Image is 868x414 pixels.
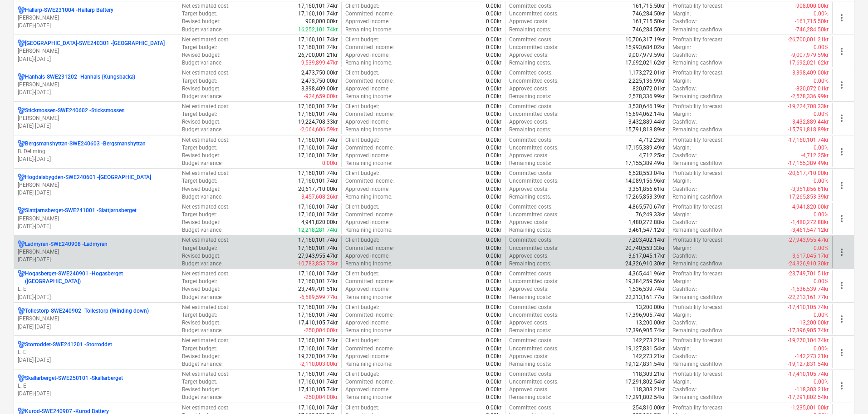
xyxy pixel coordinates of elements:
p: 0.00kr [486,152,501,160]
p: Target budget : [182,110,217,118]
p: 0.00kr [486,59,501,67]
p: 17,155,389.49kr [625,144,665,152]
p: Client budget : [345,69,379,77]
span: more_vert [836,280,847,291]
p: 17,160,101.74kr [298,10,338,18]
p: Client budget : [345,2,379,10]
p: Uncommitted costs : [509,44,559,51]
p: 0.00kr [486,185,501,193]
span: more_vert [836,347,847,358]
p: -746,284.50kr [795,26,829,34]
p: 0.00% [814,110,829,118]
p: Revised budget : [182,152,221,160]
p: [GEOGRAPHIC_DATA]-SWE240301 - [GEOGRAPHIC_DATA] [25,40,165,47]
p: Cashflow : [672,51,697,59]
div: Project has multi currencies enabled [18,374,25,382]
span: more_vert [836,12,847,23]
p: Remaining cashflow : [672,193,724,201]
p: Client budget : [345,36,379,44]
p: Profitability forecast : [672,2,724,10]
p: -161,715.50kr [795,18,829,25]
p: Approved costs : [509,185,549,193]
p: Approved costs : [509,85,549,93]
p: Committed income : [345,10,394,18]
p: Approved costs : [509,152,549,160]
span: more_vert [836,113,847,124]
p: Profitability forecast : [672,136,724,144]
span: more_vert [836,180,847,191]
p: Margin : [672,177,691,185]
p: Approved income : [345,185,390,193]
p: 4,865,570.67kr [628,203,665,211]
p: -19,224,708.33kr [788,103,829,110]
p: L. E [18,349,174,356]
p: Committed income : [345,110,394,118]
p: Approved income : [345,18,390,25]
p: -3,457,608.26kr [300,193,338,201]
p: 0.00kr [486,69,501,77]
p: 746,284.50kr [633,26,665,34]
p: Remaining cashflow : [672,59,724,67]
p: Remaining income : [345,226,392,234]
p: Profitability forecast : [672,103,724,110]
div: Storroddet-SWE241201 -StorroddetL. E[DATE]-[DATE] [18,341,174,364]
p: Approved income : [345,152,390,160]
p: [PERSON_NAME] [18,47,174,55]
span: more_vert [836,146,847,157]
p: Net estimated cost : [182,136,230,144]
p: -17,155,389.49kr [788,160,829,167]
p: 161,715.50kr [633,18,665,25]
div: Project has multi currencies enabled [18,270,25,285]
p: Budget variance : [182,93,223,100]
p: 3,398,409.00kr [301,85,338,93]
p: Target budget : [182,177,217,185]
p: 0.00% [814,44,829,51]
p: 17,160,101.74kr [298,103,338,110]
p: Hanhals-SWE231202 - Hanhals (Kungsbacka) [25,73,135,81]
p: 17,160,101.74kr [298,211,338,219]
p: Remaining income : [345,26,392,34]
p: Net estimated cost : [182,36,230,44]
p: Committed income : [345,144,394,152]
p: 15,791,818.89kr [625,126,665,134]
p: Tollestorp-SWE240902 - Tollestorp (Winding down) [25,307,149,315]
p: Target budget : [182,10,217,18]
p: 0.00kr [486,203,501,211]
p: 0.00kr [486,77,501,85]
p: Remaining income : [345,59,392,67]
p: L. E [18,285,174,293]
p: Cashflow : [672,118,697,126]
div: Skallarberget-SWE250101 -SkallarbergetL. E[DATE]-[DATE] [18,374,174,398]
p: Revised budget : [182,185,221,193]
p: 0.00% [814,10,829,18]
p: 0.00% [814,144,829,152]
p: Remaining income : [345,193,392,201]
p: [PERSON_NAME] [18,81,174,89]
p: 12,218,281.74kr [298,226,338,234]
p: 2,473,750.00kr [301,69,338,77]
div: Project has multi currencies enabled [18,107,25,115]
p: -4,941,820.00kr [791,203,829,211]
div: Project has multi currencies enabled [18,73,25,81]
p: 0.00kr [486,177,501,185]
p: 0.00kr [486,160,501,167]
p: 0.00% [814,177,829,185]
div: Stickmossen-SWE240602 -Sticksmossen[PERSON_NAME][DATE]-[DATE] [18,107,174,130]
div: Project has multi currencies enabled [18,341,25,349]
p: Net estimated cost : [182,69,230,77]
p: Revised budget : [182,18,221,25]
p: 0.00kr [486,103,501,110]
div: Project has multi currencies enabled [18,207,25,214]
p: 17,160,101.74kr [298,170,338,177]
p: 0.00kr [322,160,338,167]
p: Uncommitted costs : [509,77,559,85]
p: Margin : [672,211,691,219]
p: 17,265,853.39kr [625,193,665,201]
div: Hogasberget-SWE240901 -Hogasberget ([GEOGRAPHIC_DATA])L. E[DATE]-[DATE] [18,270,174,301]
span: more_vert [836,247,847,258]
p: Budget variance : [182,26,223,34]
p: -820,072.01kr [795,85,829,93]
p: Net estimated cost : [182,2,230,10]
p: Approved costs : [509,51,549,59]
p: 161,715.50kr [633,2,665,10]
